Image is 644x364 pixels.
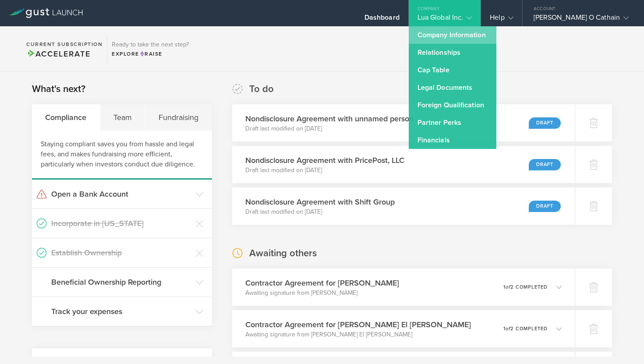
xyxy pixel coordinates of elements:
[51,218,191,229] h3: Incorporate in [US_STATE]
[245,113,414,124] h3: Nondisclosure Agreement with unnamed person
[506,326,510,332] em: of
[249,247,317,260] h2: Awaiting others
[32,104,100,131] div: Compliance
[503,326,548,331] p: 1 2 completed
[112,42,189,48] h3: Ready to take the next step?
[245,208,395,216] p: Draft last modified on [DATE]
[249,83,274,95] h2: To do
[232,104,575,141] div: Nondisclosure Agreement with unnamed personDraft last modified on [DATE]Draft
[364,13,400,26] div: Dashboard
[529,201,561,212] div: Draft
[245,155,404,166] h3: Nondisclosure Agreement with PricePost, LLC
[100,104,146,131] div: Team
[26,49,90,59] span: Accelerate
[32,131,212,180] div: Staying compliant saves you from hassle and legal fees, and makes fundraising more efficient, par...
[107,35,193,62] div: Ready to take the next step?ExploreRaise
[245,289,399,297] p: Awaiting signature from [PERSON_NAME]
[245,166,404,175] p: Draft last modified on [DATE]
[245,277,399,289] h3: Contractor Agreement for [PERSON_NAME]
[529,159,561,170] div: Draft
[145,104,212,131] div: Fundraising
[490,13,513,26] div: Help
[245,124,414,133] p: Draft last modified on [DATE]
[232,187,575,225] div: Nondisclosure Agreement with Shift GroupDraft last modified on [DATE]Draft
[232,146,575,183] div: Nondisclosure Agreement with PricePost, LLCDraft last modified on [DATE]Draft
[139,51,163,57] span: Raise
[32,83,85,95] h2: What's next?
[418,13,472,26] div: Lua Global Inc.
[51,188,191,200] h3: Open a Bank Account
[600,322,644,364] iframe: Chat Widget
[26,42,103,47] h2: Current Subscription
[51,306,191,317] h3: Track your expenses
[503,285,548,290] p: 1 2 completed
[51,276,191,288] h3: Beneficial Ownership Reporting
[529,117,561,129] div: Draft
[245,330,471,339] p: Awaiting signature from [PERSON_NAME] El [PERSON_NAME]
[51,247,191,258] h3: Establish Ownership
[245,319,471,330] h3: Contractor Agreement for [PERSON_NAME] El [PERSON_NAME]
[534,13,629,26] div: [PERSON_NAME] O Cathain
[245,196,395,208] h3: Nondisclosure Agreement with Shift Group
[506,284,510,290] em: of
[112,50,189,58] div: Explore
